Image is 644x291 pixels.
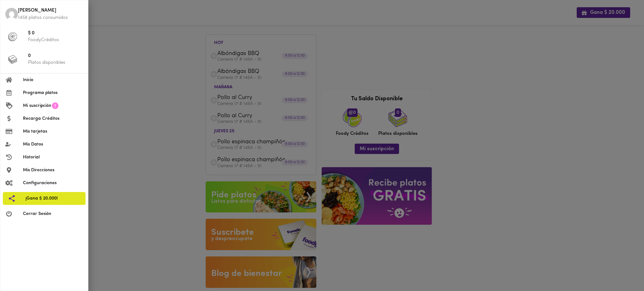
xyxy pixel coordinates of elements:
span: [PERSON_NAME] [18,7,83,14]
img: platos_menu.png [8,55,17,64]
span: $ 0 [28,30,83,37]
span: ¡Gana $ 20.000! [25,195,80,202]
span: Cerrar Sesión [23,211,83,217]
span: Mis tarjetas [23,128,83,135]
p: FoodyCréditos [28,37,83,43]
span: Historial [23,154,83,161]
span: Recarga Créditos [23,115,83,122]
p: 1458 platos consumidos [18,14,83,21]
span: Mi suscripción [23,102,51,109]
span: Mis Direcciones [23,167,83,173]
span: Mis Datos [23,141,83,148]
span: 0 [28,52,83,60]
span: Programa platos [23,90,83,96]
span: Configuraciones [23,180,83,186]
span: Inicio [23,77,83,83]
img: foody-creditos-black.png [8,32,17,41]
p: Platos disponibles [28,59,83,66]
iframe: Messagebird Livechat Widget [608,255,638,285]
